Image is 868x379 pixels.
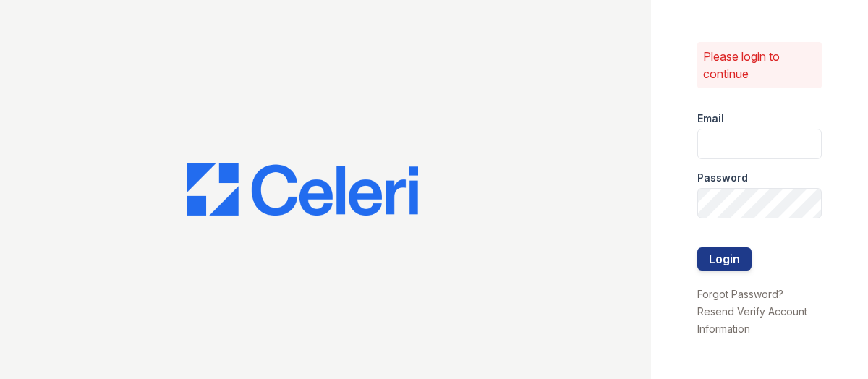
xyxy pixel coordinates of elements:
[697,305,807,335] a: Resend Verify Account Information
[697,288,783,300] a: Forgot Password?
[697,247,752,271] button: Login
[187,163,418,216] img: CE_Logo_Blue-a8612792a0a2168367f1c8372b55b34899dd931a85d93a1a3d3e32e68fde9ad4.png
[697,171,748,185] label: Password
[697,111,724,126] label: Email
[703,48,816,82] p: Please login to continue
